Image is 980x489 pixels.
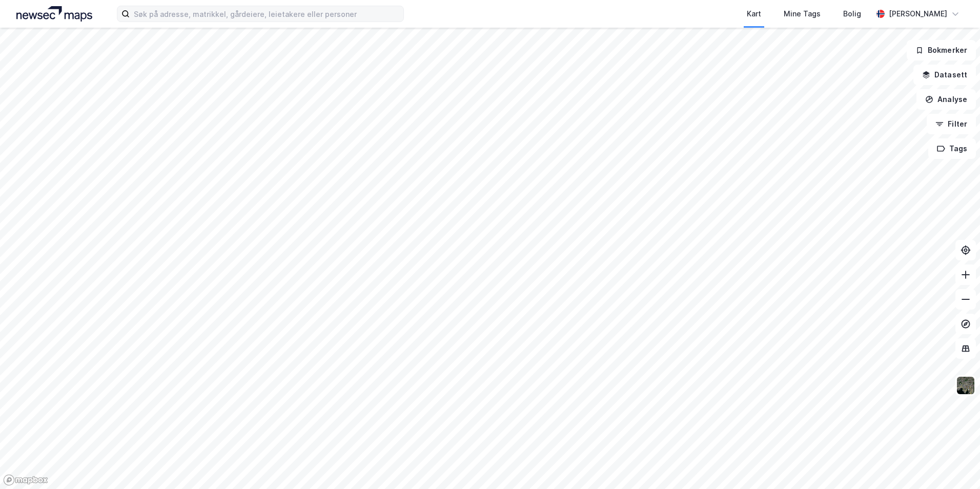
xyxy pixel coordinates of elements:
[130,6,403,22] input: Søk på adresse, matrikkel, gårdeiere, leietakere eller personer
[843,8,861,20] div: Bolig
[747,8,761,20] div: Kart
[889,8,947,20] div: [PERSON_NAME]
[784,8,821,20] div: Mine Tags
[16,6,92,22] img: logo.a4113a55bc3d86da70a041830d287a7e.svg
[929,440,980,489] iframe: Chat Widget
